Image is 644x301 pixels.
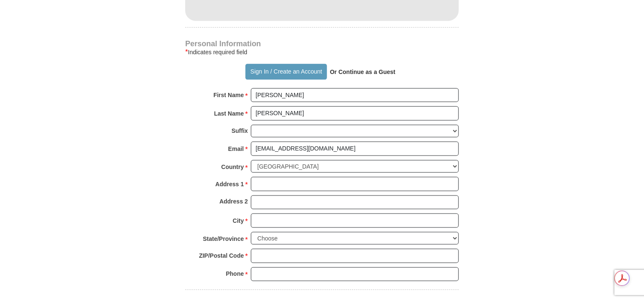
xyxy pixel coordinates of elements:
strong: Phone [226,268,244,280]
strong: City [233,215,244,227]
strong: Suffix [232,125,248,137]
strong: ZIP/Postal Code [199,250,244,262]
strong: State/Province [203,233,244,245]
div: Indicates required field [185,47,459,57]
strong: Address 2 [219,195,248,207]
strong: Or Continue as a Guest [330,69,396,75]
strong: First Name [213,89,244,101]
strong: Address 1 [216,178,244,190]
h4: Personal Information [185,40,459,47]
strong: Email [228,143,244,155]
button: Sign In / Create an Account [245,64,327,80]
strong: Last Name [214,108,244,119]
strong: Country [221,161,244,173]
